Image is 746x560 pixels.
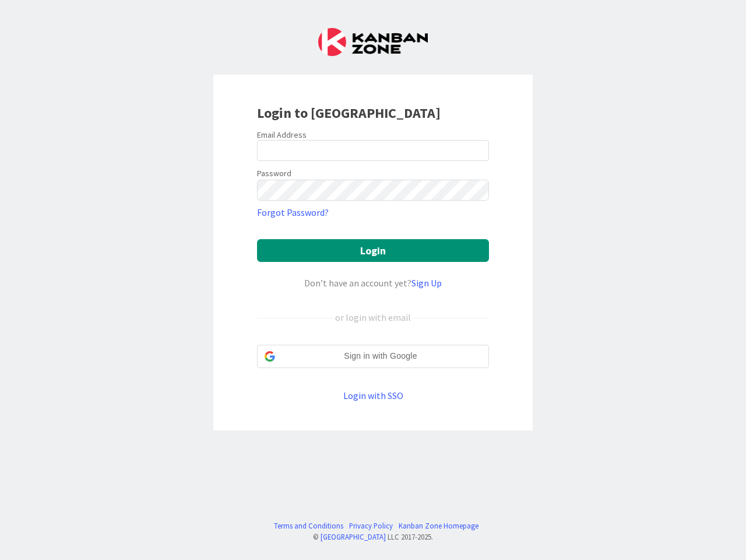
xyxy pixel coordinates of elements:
[257,345,489,368] div: Sign in with Google
[274,520,343,531] a: Terms and Conditions
[349,520,393,531] a: Privacy Policy
[321,532,386,541] a: [GEOGRAPHIC_DATA]
[257,205,329,219] a: Forgot Password?
[411,277,442,289] a: Sign Up
[280,350,481,362] span: Sign in with Google
[268,531,478,542] div: © LLC 2017- 2025 .
[332,310,414,324] div: or login with email
[318,28,428,56] img: Kanban Zone
[257,167,291,180] label: Password
[257,276,489,290] div: Don’t have an account yet?
[257,129,307,140] label: Email Address
[257,104,441,122] b: Login to [GEOGRAPHIC_DATA]
[257,239,489,262] button: Login
[343,390,403,401] a: Login with SSO
[399,520,478,531] a: Kanban Zone Homepage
